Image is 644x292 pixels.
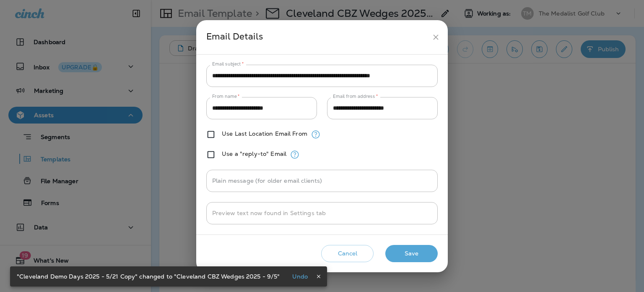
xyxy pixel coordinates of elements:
button: Save [385,245,438,262]
p: Undo [292,273,308,280]
button: Cancel [321,245,374,262]
div: Email Details [206,29,428,45]
label: Use Last Location Email From [222,130,307,137]
label: Email subject [212,61,244,67]
div: "Cleveland Demo Days 2025 - 5/21 Copy" changed to "Cleveland CBZ Wedges 2025 - 9/5" [17,269,280,284]
button: close [428,29,444,45]
label: Use a "reply-to" Email [222,150,286,157]
label: Email from address [333,93,378,100]
label: From name [212,93,240,100]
